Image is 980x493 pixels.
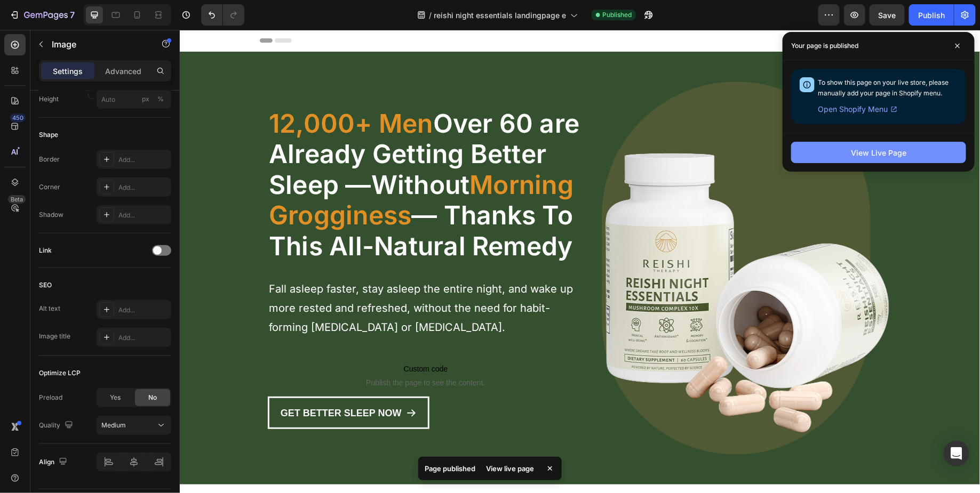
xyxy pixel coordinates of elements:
[139,93,152,106] button: %
[118,305,169,315] div: Add...
[870,4,905,26] button: Save
[8,195,26,204] div: Beta
[4,4,79,26] button: 7
[39,210,63,220] div: Shadow
[142,94,149,104] div: px
[434,10,566,21] span: reishi night essentials landingpage e
[944,441,969,466] div: Open Intercom Messenger
[480,461,540,476] div: View live page
[39,130,58,140] div: Shape
[818,103,888,116] span: Open Shopify Menu
[180,30,980,493] iframe: To enrich screen reader interactions, please activate Accessibility in Grammarly extension settings
[39,332,70,341] div: Image title
[818,78,949,97] span: To show this page on your live store, please manually add your page in Shopify menu.
[420,49,712,428] img: gempages_562776322053505958-8fb4845c-6edc-4bb7-a302-7b93b548173d.png
[39,455,69,470] div: Align
[39,155,60,164] div: Border
[39,368,81,378] div: Optimize LCP
[39,280,52,290] div: SEO
[101,421,126,429] span: Medium
[918,10,945,21] div: Publish
[201,4,244,26] div: Undo/Redo
[39,418,75,433] div: Quality
[39,94,59,104] label: Height
[97,416,171,435] button: Medium
[148,393,157,402] span: No
[909,4,954,26] button: Publish
[110,393,121,402] span: Yes
[791,142,966,163] button: View Live Page
[118,211,169,220] div: Add...
[39,393,62,402] div: Preload
[154,93,167,106] button: px
[851,147,906,158] div: View Live Page
[425,463,475,474] p: Page published
[39,304,60,313] div: Alt text
[105,66,141,77] p: Advanced
[602,10,632,20] span: Published
[52,38,142,51] p: Image
[157,94,164,104] div: %
[791,41,858,51] p: Your page is published
[118,155,169,165] div: Add...
[70,9,75,21] p: 7
[10,114,26,122] div: 450
[53,66,83,77] p: Settings
[39,246,52,255] div: Link
[97,90,171,109] input: px%
[879,11,896,20] span: Save
[39,182,60,192] div: Corner
[118,183,169,192] div: Add...
[429,10,432,21] span: /
[118,333,169,343] div: Add...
